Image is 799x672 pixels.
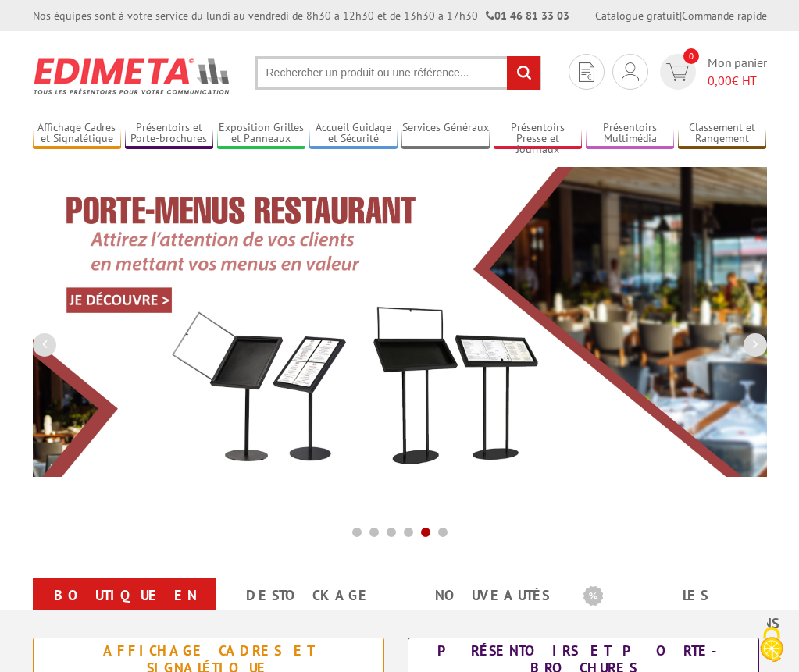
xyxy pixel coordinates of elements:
[401,121,490,147] a: Services Généraux
[400,581,585,610] a: nouveautés
[744,619,799,672] button: Cookies (fenêtre modale)
[666,63,689,81] img: devis rapide
[309,121,398,147] a: Accueil Guidage et Sécurité
[586,121,674,147] a: Présentoirs Multimédia
[217,121,305,147] a: Exposition Grilles et Panneaux
[708,54,767,90] span: Mon panier
[622,62,639,81] img: devis rapide
[125,121,213,147] a: Présentoirs et Porte-brochures
[682,9,767,23] a: Commande rapide
[656,54,767,90] a: devis rapide 0 Mon panier 0,00€ HT
[33,47,232,105] img: Présentoir, panneau, stand - Edimeta - PLV, affichage, mobilier bureau, entreprise
[486,9,569,23] strong: 01 46 81 33 03
[579,62,594,82] img: devis rapide
[595,8,767,23] div: |
[583,581,779,613] b: Les promotions
[708,73,732,88] span: 0,00
[216,581,401,610] a: Destockage
[507,56,540,90] input: rechercher
[583,581,769,638] a: Les promotions
[255,56,541,90] input: Rechercher un produit ou une référence...
[752,625,791,664] img: Cookies (fenêtre modale)
[708,72,767,90] span: € HT
[678,121,766,147] a: Classement et Rangement
[33,121,121,147] a: Affichage Cadres et Signalétique
[494,121,582,147] a: Présentoirs Presse et Journaux
[33,8,569,23] div: Nos équipes sont à votre service du lundi au vendredi de 8h30 à 12h30 et de 13h30 à 17h30
[595,9,680,23] a: Catalogue gratuit
[683,48,699,64] span: 0
[33,581,218,638] a: Boutique en ligne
